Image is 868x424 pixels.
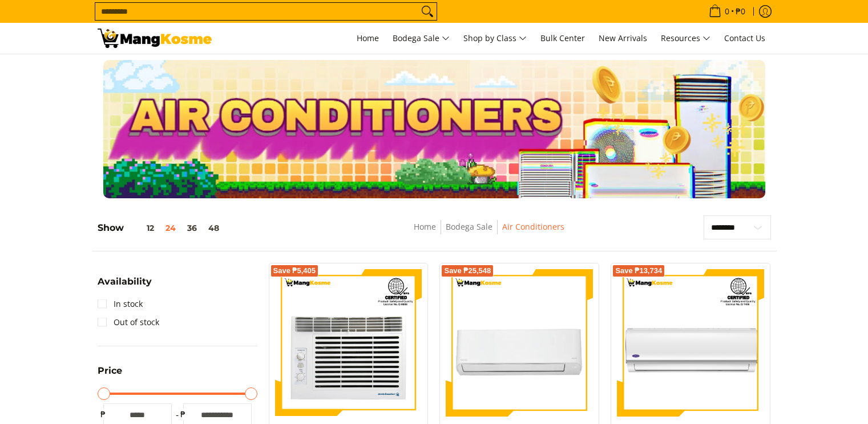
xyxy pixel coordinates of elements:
span: ₱0 [734,7,747,15]
a: Contact Us [718,23,771,54]
a: Bodega Sale [446,221,492,232]
button: 48 [203,223,225,233]
span: New Arrivals [599,33,647,43]
button: 24 [160,223,181,233]
summary: Open [98,277,152,295]
a: Bulk Center [535,23,591,54]
img: Toshiba 2 HP New Model Split-Type Inverter Air Conditioner (Class A) [446,269,593,417]
a: Shop by Class [458,23,532,54]
img: Bodega Sale Aircon l Mang Kosme: Home Appliances Warehouse Sale [98,29,212,48]
span: 0 [723,7,731,15]
a: In stock [98,295,143,313]
a: Home [351,23,385,54]
a: Air Conditioners [502,221,564,232]
summary: Open [98,366,122,384]
a: Resources [655,23,716,54]
span: Resources [661,31,710,46]
span: Contact Us [724,33,765,43]
span: • [705,5,749,18]
span: Bulk Center [540,33,585,43]
a: Home [414,221,436,232]
img: Kelvinator 0.75 HP Deluxe Eco, Window-Type Air Conditioner (Class A) [275,269,422,417]
span: Bodega Sale [393,31,450,46]
nav: Main Menu [223,23,771,54]
a: Bodega Sale [387,23,455,54]
span: Save ₱13,734 [615,267,662,274]
button: 36 [181,223,203,233]
span: Price [98,366,122,375]
a: New Arrivals [593,23,653,54]
button: Search [418,3,437,20]
span: ₱ [177,409,189,420]
nav: Breadcrumbs [330,220,647,246]
span: Save ₱25,548 [444,267,491,274]
span: Save ₱5,405 [273,267,316,274]
span: Shop by Class [463,31,527,46]
span: Availability [98,277,152,286]
img: Carrier 1.0 HP Optima 3 R32 Split-Type Non-Inverter Air Conditioner (Class A) [617,269,764,417]
button: 12 [124,223,160,233]
span: ₱ [98,409,109,420]
a: Out of stock [98,313,159,331]
h5: Show [98,222,225,234]
span: Home [357,33,379,43]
